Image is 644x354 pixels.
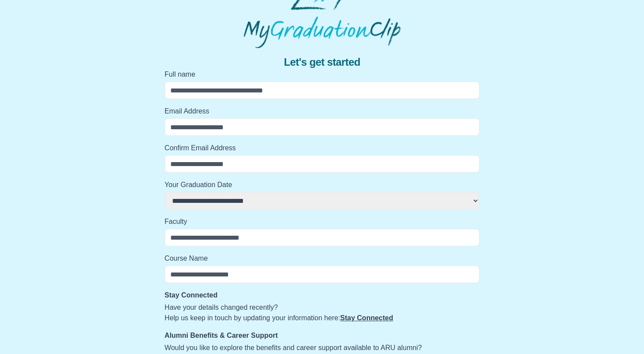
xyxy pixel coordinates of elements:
label: Confirm Email Address [165,143,480,153]
label: Your Graduation Date [165,180,480,190]
a: Stay Connected [340,314,393,322]
strong: Alumni Benefits & Career Support [165,332,278,339]
strong: Stay Connected [165,291,218,299]
label: Course Name [165,253,480,264]
label: Faculty [165,216,480,227]
span: Let's get started [284,55,360,69]
p: Have your details changed recently? Help us keep in touch by updating your information here: [165,302,480,323]
label: Full name [165,69,480,80]
label: Email Address [165,106,480,117]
